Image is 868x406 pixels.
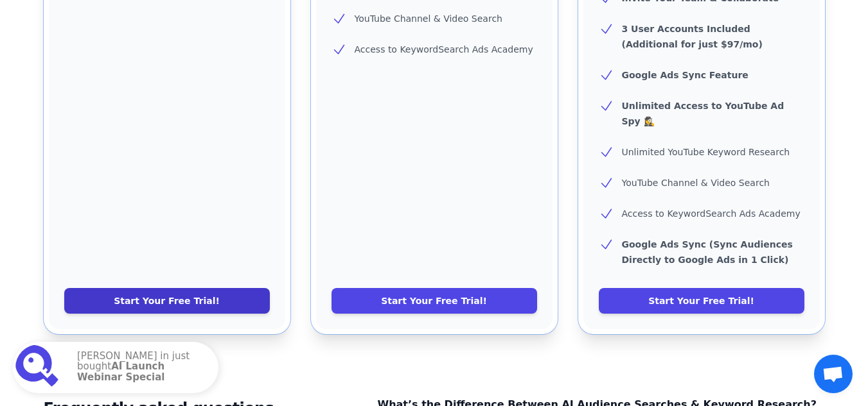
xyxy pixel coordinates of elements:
[599,288,804,314] a: Start Your Free Trial!
[64,288,270,314] a: Start Your Free Trial!
[77,351,206,385] p: [PERSON_NAME] in just bought
[355,44,533,55] span: Access to KeywordSearch Ads Academy
[622,178,770,188] span: YouTube Channel & Video Search
[332,288,537,314] a: Start Your Free Trial!
[622,24,763,49] b: 3 User Accounts Included (Additional for just $97/mo)
[77,360,165,383] strong: AI Launch Webinar Special
[355,13,502,24] span: YouTube Channel & Video Search
[622,101,784,126] b: Unlimited Access to YouTube Ad Spy 🕵️‍♀️
[15,344,62,391] img: AI Launch Webinar Special
[622,70,748,80] b: Google Ads Sync Feature
[622,239,793,265] b: Google Ads Sync (Sync Audiences Directly to Google Ads in 1 Click)
[622,208,801,219] span: Access to KeywordSearch Ads Academy
[814,355,853,393] a: Open chat
[622,147,790,157] span: Unlimited YouTube Keyword Research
